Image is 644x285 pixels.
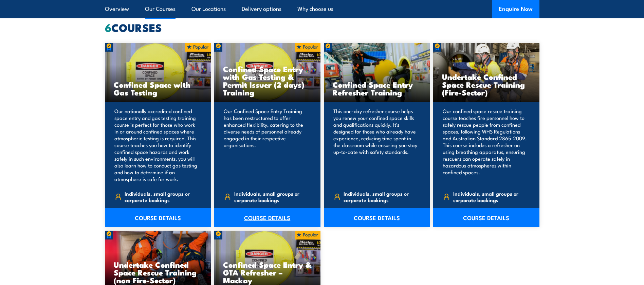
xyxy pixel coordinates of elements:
[105,208,211,227] a: COURSE DETAILS
[324,208,430,227] a: COURSE DETAILS
[223,261,312,284] h3: Confined Space Entry & GTA Refresher – Mackay
[333,108,419,182] p: This one-day refresher course helps you renew your confined space skills and qualifications quick...
[125,190,199,203] span: Individuals, small groups or corporate bookings
[105,22,539,32] h2: COURSES
[214,208,320,227] a: COURSE DETAILS
[442,73,531,96] h3: Undertake Confined Space Rescue Training (Fire-Sector)
[453,190,528,203] span: Individuals, small groups or corporate bookings
[234,190,309,203] span: Individuals, small groups or corporate bookings
[224,108,309,182] p: Our Confined Space Entry Training has been restructured to offer enhanced flexibility, catering t...
[344,190,418,203] span: Individuals, small groups or corporate bookings
[433,208,539,227] a: COURSE DETAILS
[114,81,202,96] h3: Confined Space with Gas Testing
[114,108,200,182] p: Our nationally accredited confined space entry and gas testing training course is perfect for tho...
[443,108,528,182] p: Our confined space rescue training course teaches fire personnel how to safely rescue people from...
[105,19,111,36] strong: 6
[223,65,312,96] h3: Confined Space Entry with Gas Testing & Permit Issuer (2 days) Training
[114,261,202,284] h3: Undertake Confined Space Rescue Training (non Fire-Sector)
[333,81,421,96] h3: Confined Space Entry Refresher Training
